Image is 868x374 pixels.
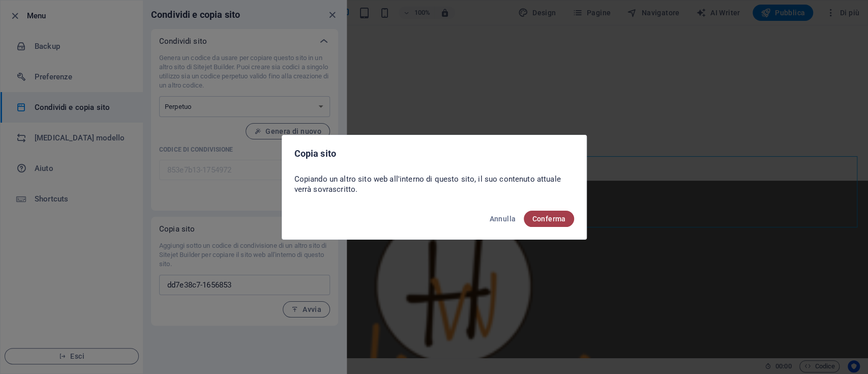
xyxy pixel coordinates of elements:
[294,174,574,194] p: Copiando un altro sito web all'interno di questo sito, il suo contenuto attuale verrà sovrascritto.
[53,60,78,67] div: Dominio
[489,215,516,223] span: Annulla
[294,148,574,160] h2: Copia sito
[28,16,50,24] div: v 4.0.25
[532,215,565,223] span: Conferma
[485,211,520,227] button: Annulla
[42,59,50,67] img: tab_domain_overview_orange.svg
[102,59,110,67] img: tab_keywords_by_traffic_grey.svg
[26,26,114,35] div: Dominio: [DOMAIN_NAME]
[16,26,24,35] img: website_grey.svg
[524,211,574,227] button: Conferma
[16,16,24,24] img: logo_orange.svg
[113,60,169,67] div: Keyword (traffico)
